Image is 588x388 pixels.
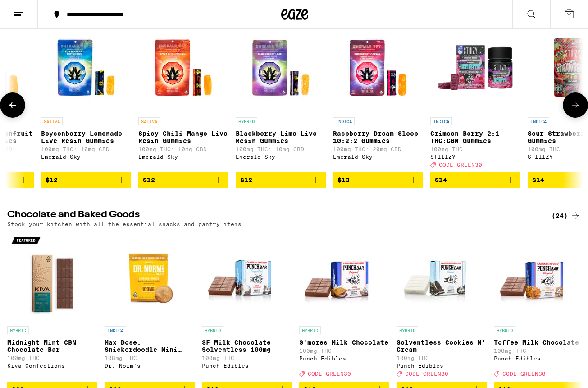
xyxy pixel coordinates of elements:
[397,355,487,361] p: 100mg THC
[202,326,223,334] p: HYBRID
[105,231,195,381] a: Open page for Max Dose: Snickerdoodle Mini Cookie - Indica from Dr. Norm's
[299,231,389,322] img: Punch Edibles - S'mores Milk Chocolate
[430,172,520,188] button: Add to bag
[7,210,537,221] h2: Chocolate and Baked Goods
[405,371,448,377] span: CODE GREEN30
[105,355,195,361] p: 108mg THC
[494,348,584,354] p: 100mg THC
[7,231,97,322] img: Kiva Confections - Midnight Mint CBN Chocolate Bar
[299,231,389,381] a: Open page for S'mores Milk Chocolate from Punch Edibles
[502,371,546,377] span: CODE GREEN30
[41,172,131,188] button: Add to bag
[202,339,292,353] p: SF Milk Chocolate Solventless 100mg
[236,130,326,144] p: Blackberry Lime Live Resin Gummies
[552,210,581,221] a: (24)
[333,130,423,144] p: Raspberry Dream Sleep 10:2:2 Gummies
[299,348,389,354] p: 100mg THC
[7,326,29,334] p: HYBRID
[528,117,549,125] p: INDICA
[7,231,97,381] a: Open page for Midnight Mint CBN Chocolate Bar from Kiva Confections
[299,326,321,334] p: HYBRID
[333,146,423,152] p: 100mg THC: 20mg CBD
[202,231,292,322] img: Punch Edibles - SF Milk Chocolate Solventless 100mg
[397,326,418,334] p: HYBRID
[333,23,423,113] img: Emerald Sky - Raspberry Dream Sleep 10:2:2 Gummies
[435,176,447,184] span: $14
[494,339,584,346] p: Toffee Milk Chocolate
[299,339,389,346] p: S'mores Milk Chocolate
[430,146,520,152] p: 100mg THC
[143,176,155,184] span: $12
[105,231,195,322] img: Dr. Norm's - Max Dose: Snickerdoodle Mini Cookie - Indica
[202,231,292,381] a: Open page for SF Milk Chocolate Solventless 100mg from Punch Edibles
[138,117,160,125] p: SATIVA
[138,23,228,172] a: Open page for Spicy Chili Mango Live Resin Gummies from Emerald Sky
[105,363,195,369] div: Dr. Norm's
[236,154,326,160] div: Emerald Sky
[138,172,228,188] button: Add to bag
[337,176,350,184] span: $13
[7,363,97,369] div: Kiva Confections
[494,356,584,361] div: Punch Edibles
[494,326,515,334] p: HYBRID
[439,162,482,168] span: CODE GREEN30
[236,172,326,188] button: Add to bag
[397,339,487,353] p: Solventless Cookies N' Cream
[240,176,252,184] span: $12
[138,154,228,160] div: Emerald Sky
[333,117,355,125] p: INDICA
[105,339,195,353] p: Max Dose: Snickerdoodle Mini Cookie - Indica
[397,231,487,381] a: Open page for Solventless Cookies N' Cream from Punch Edibles
[236,23,326,172] a: Open page for Blackberry Lime Live Resin Gummies from Emerald Sky
[46,176,58,184] span: $12
[397,231,487,322] img: Punch Edibles - Solventless Cookies N' Cream
[236,117,257,125] p: HYBRID
[308,371,351,377] span: CODE GREEN30
[41,117,63,125] p: SATIVA
[105,326,126,334] p: INDICA
[138,23,228,113] img: Emerald Sky - Spicy Chili Mango Live Resin Gummies
[236,146,326,152] p: 100mg THC: 10mg CBD
[299,356,389,361] div: Punch Edibles
[430,23,520,172] a: Open page for Crimson Berry 2:1 THC:CBN Gummies from STIIIZY
[138,146,228,152] p: 100mg THC: 10mg CBD
[7,355,97,361] p: 100mg THC
[5,6,65,14] span: Hi. Need any help?
[41,23,131,113] img: Emerald Sky - Boysenberry Lemonade Live Resin Gummies
[41,154,131,160] div: Emerald Sky
[430,117,452,125] p: INDICA
[494,231,584,381] a: Open page for Toffee Milk Chocolate from Punch Edibles
[430,130,520,144] p: Crimson Berry 2:1 THC:CBN Gummies
[41,23,131,172] a: Open page for Boysenberry Lemonade Live Resin Gummies from Emerald Sky
[430,154,520,160] div: STIIIZY
[7,339,97,353] p: Midnight Mint CBN Chocolate Bar
[138,130,228,144] p: Spicy Chili Mango Live Resin Gummies
[7,221,245,227] p: Stock your kitchen with all the essential snacks and pantry items.
[333,172,423,188] button: Add to bag
[532,176,544,184] span: $14
[41,146,131,152] p: 100mg THC: 10mg CBD
[202,355,292,361] p: 100mg THC
[430,23,520,113] img: STIIIZY - Crimson Berry 2:1 THC:CBN Gummies
[333,23,423,172] a: Open page for Raspberry Dream Sleep 10:2:2 Gummies from Emerald Sky
[494,231,584,322] img: Punch Edibles - Toffee Milk Chocolate
[333,154,423,160] div: Emerald Sky
[236,23,326,113] img: Emerald Sky - Blackberry Lime Live Resin Gummies
[41,130,131,144] p: Boysenberry Lemonade Live Resin Gummies
[202,363,292,369] div: Punch Edibles
[397,363,487,369] div: Punch Edibles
